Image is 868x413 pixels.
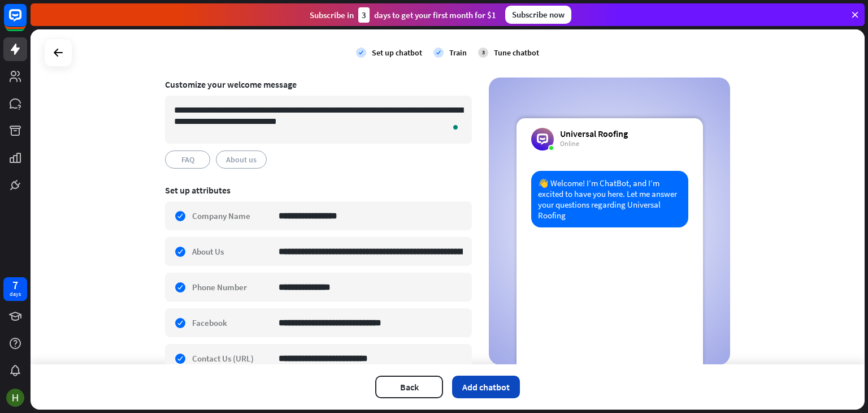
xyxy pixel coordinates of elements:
div: Universal Roofing [560,128,628,139]
button: Open LiveChat chat widget [9,5,43,38]
button: Add chatbot [452,376,520,398]
div: Subscribe now [505,6,571,24]
span: About us [225,153,258,166]
textarea: To enrich screen reader interactions, please activate Accessibility in Grammarly extension settings [165,96,472,144]
div: Set up chatbot [372,48,422,58]
div: days [10,290,21,298]
div: Subscribe in days to get your first month for $1 [310,7,496,23]
div: 3 [478,48,488,58]
div: 3 [358,7,370,23]
div: Online [560,139,628,148]
i: check [356,48,366,58]
div: Customize your welcome message [165,79,472,90]
span: FAQ [180,153,196,166]
div: 👋 Welcome! I’m ChatBot, and I’m excited to have you here. Let me answer your questions regarding ... [531,171,688,227]
div: Set up attributes [165,184,472,196]
div: Tune chatbot [494,48,539,58]
a: 7 days [3,277,27,301]
i: check [433,48,444,58]
div: 7 [12,280,18,290]
div: Train [449,48,467,58]
button: Back [375,376,443,398]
